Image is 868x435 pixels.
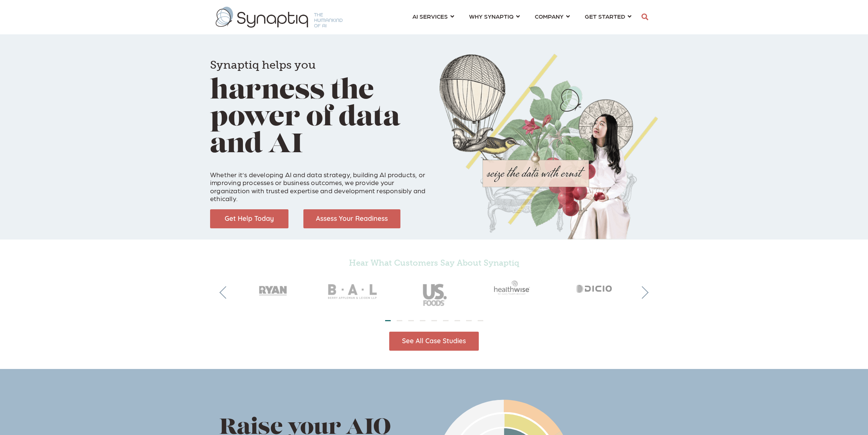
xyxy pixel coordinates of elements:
a: COMPANY [535,9,570,23]
a: AI SERVICES [412,9,454,23]
button: Previous [219,286,232,299]
img: USFoods_gray50 [394,271,474,313]
li: Page dot 4 [420,320,425,321]
button: Next [636,286,649,299]
a: WHY SYNAPTIQ [469,9,520,23]
li: Page dot 9 [478,320,483,321]
li: Page dot 3 [408,320,414,321]
h1: harness the power of data and AI [210,48,428,159]
li: Page dot 7 [455,320,460,321]
span: GET STARTED [585,11,625,21]
span: Synaptiq helps you [210,58,316,72]
img: Get Help Today [210,209,288,228]
li: Page dot 1 [385,320,391,321]
li: Page dot 6 [443,320,449,321]
img: synaptiq logo-1 [216,7,343,28]
img: RyanCompanies_gray50_2 [232,271,313,304]
img: Healthwise_gray50 [474,271,555,304]
img: BAL_gray50 [313,271,394,313]
nav: menu [405,4,639,31]
li: Page dot 5 [431,320,437,321]
h5: Hear What Customers Say About Synaptiq [232,258,636,268]
span: AI SERVICES [412,11,448,21]
img: Assess Your Readiness [303,209,400,228]
span: COMPANY [535,11,563,21]
a: GET STARTED [585,9,631,23]
img: Dicio [555,271,636,304]
span: WHY SYNAPTIQ [469,11,513,21]
li: Page dot 8 [466,320,472,321]
img: Collage of girl, balloon, bird, and butterfly, with seize the data with ernst text [440,54,658,240]
img: See All Case Studies [389,332,479,351]
p: Whether it’s developing AI and data strategy, building AI products, or improving processes or bus... [210,162,428,203]
li: Page dot 2 [397,320,402,321]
